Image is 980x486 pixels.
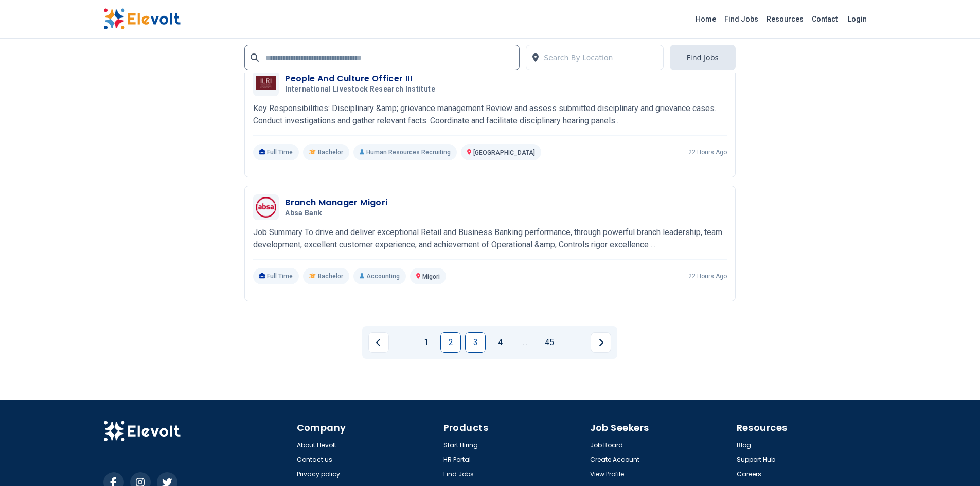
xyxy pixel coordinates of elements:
a: Find Jobs [720,11,762,27]
a: View Profile [590,470,624,478]
button: Find Jobs [670,45,736,70]
a: Find Jobs [443,470,474,478]
a: Careers [737,470,761,478]
p: Accounting [353,268,406,284]
a: Blog [737,441,751,449]
h3: Branch Manager Migori [285,196,387,209]
span: Absa Bank [285,209,322,218]
a: Contact [808,11,842,27]
p: 22 hours ago [688,148,727,156]
h4: Products [443,421,584,435]
a: HR Portal [443,456,471,464]
a: Page 4 [490,332,510,353]
a: Job Board [590,441,623,449]
img: Elevolt [103,8,181,30]
a: Jump forward [514,332,535,353]
img: Elevolt [103,421,181,442]
a: Absa BankBranch Manager MigoriAbsa BankJob Summary To drive and deliver exceptional Retail and Bu... [253,194,727,284]
a: Home [691,11,720,27]
a: Previous page [368,332,389,353]
span: Migori [422,273,440,280]
img: Absa Bank [256,197,276,218]
a: International Livestock Research InstitutePeople And Culture Officer IIIInternational Livestock R... [253,70,727,160]
span: Bachelor [318,148,343,156]
img: International Livestock Research Institute [256,76,276,90]
ul: Pagination [368,332,611,353]
h4: Job Seekers [590,421,730,435]
a: Page 45 [539,332,560,353]
a: Page 1 [416,332,436,353]
a: Next page [591,332,611,353]
p: 22 hours ago [688,272,727,280]
p: Full Time [253,268,299,284]
a: About Elevolt [297,441,336,449]
p: Job Summary To drive and deliver exceptional Retail and Business Banking performance, through pow... [253,226,727,251]
p: Human Resources Recruiting [353,144,457,160]
p: Full Time [253,144,299,160]
a: Resources [762,11,808,27]
a: Page 3 [465,332,486,353]
a: Contact us [297,456,332,464]
a: Start Hiring [443,441,478,449]
a: Privacy policy [297,470,340,478]
iframe: Chat Widget [929,437,980,486]
a: Create Account [590,456,639,464]
h3: People And Culture Officer III [285,73,439,85]
span: [GEOGRAPHIC_DATA] [473,149,535,156]
h4: Company [297,421,437,435]
a: Page 2 is your current page [440,332,461,353]
p: Key Responsibilities: Disciplinary &amp; grievance management Review and assess submitted discipl... [253,102,727,127]
a: Login [842,9,873,29]
h4: Resources [737,421,877,435]
span: Bachelor [318,272,343,280]
span: International Livestock Research Institute [285,85,435,94]
a: Support Hub [737,456,775,464]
